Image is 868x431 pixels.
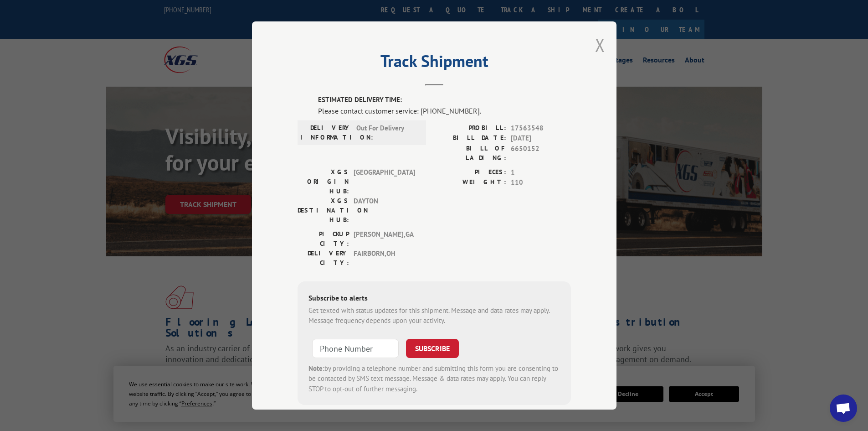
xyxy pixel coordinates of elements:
[354,229,415,249] span: [PERSON_NAME] , GA
[356,123,418,142] span: Out For Delivery
[511,133,571,144] span: [DATE]
[595,33,605,57] button: Close modal
[434,167,506,178] label: PIECES:
[312,339,399,358] input: Phone Number
[406,339,459,358] button: SUBSCRIBE
[511,177,571,188] span: 110
[298,249,349,268] label: DELIVERY CITY:
[308,363,560,395] div: by providing a telephone number and submitting this form you are consenting to be contacted by SM...
[434,133,506,144] label: BILL DATE:
[318,105,571,116] div: Please contact customer service: [PHONE_NUMBER].
[300,123,352,142] label: DELIVERY INFORMATION:
[308,364,324,373] strong: Note:
[298,229,349,249] label: PICKUP CITY:
[308,306,560,326] div: Get texted with status updates for this shipment. Message and data rates may apply. Message frequ...
[830,395,857,422] a: Open chat
[434,144,506,163] label: BILL OF LADING:
[298,167,349,196] label: XGS ORIGIN HUB:
[511,167,571,178] span: 1
[434,123,506,134] label: PROBILL:
[434,177,506,188] label: WEIGHT:
[308,292,560,306] div: Subscribe to alerts
[318,95,571,105] label: ESTIMATED DELIVERY TIME:
[354,249,415,268] span: FAIRBORN , OH
[298,196,349,225] label: XGS DESTINATION HUB:
[354,196,415,225] span: DAYTON
[298,55,571,72] h2: Track Shipment
[354,167,415,196] span: [GEOGRAPHIC_DATA]
[511,123,571,134] span: 17563548
[511,144,571,163] span: 6650152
